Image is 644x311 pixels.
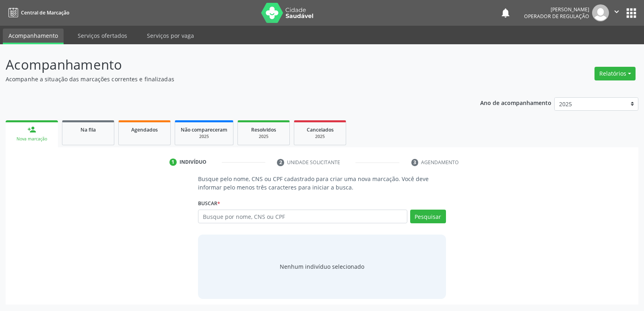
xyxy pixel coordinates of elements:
a: Serviços por vaga [141,29,200,43]
div: Indivíduo [180,159,206,166]
a: Central de Marcação [6,6,69,19]
span: Agendados [131,126,158,133]
p: Acompanhe a situação das marcações correntes e finalizadas [6,75,448,83]
span: Cancelados [307,126,334,133]
input: Busque por nome, CNS ou CPF [198,210,407,223]
span: Na fila [80,126,96,133]
div: [PERSON_NAME] [524,6,589,13]
div: Nova marcação [11,136,52,142]
button: Pesquisar [410,210,446,223]
label: Buscar [198,197,220,210]
button: apps [624,6,638,20]
p: Acompanhamento [6,55,448,75]
a: Acompanhamento [3,29,64,44]
span: Operador de regulação [524,13,589,20]
div: 1 [169,159,177,166]
div: person_add [27,125,36,134]
span: Central de Marcação [21,9,69,16]
button: Relatórios [594,67,636,80]
img: img [592,4,609,21]
p: Ano de acompanhamento [480,97,551,107]
div: 2025 [181,134,227,140]
i:  [612,7,621,16]
span: Resolvidos [251,126,276,133]
div: 2025 [300,134,340,140]
div: Nenhum indivíduo selecionado [280,262,364,271]
p: Busque pelo nome, CNS ou CPF cadastrado para criar uma nova marcação. Você deve informar pelo men... [198,175,446,192]
span: Não compareceram [181,126,227,133]
a: Serviços ofertados [72,29,133,43]
button: notifications [500,7,511,19]
button:  [609,4,624,21]
div: 2025 [244,134,284,140]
